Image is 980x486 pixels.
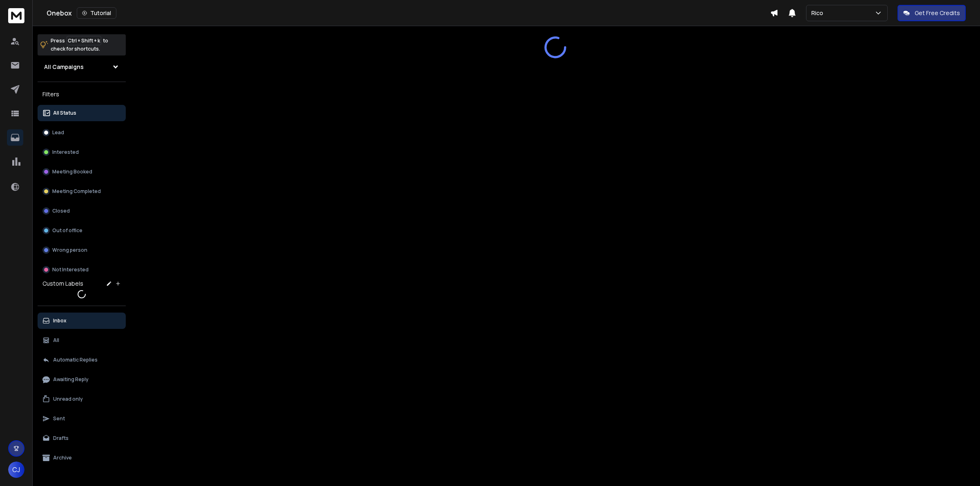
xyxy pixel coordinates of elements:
button: Not Interested [38,262,126,278]
p: Meeting Booked [52,169,92,175]
h3: Filters [38,89,126,100]
button: All Status [38,105,126,121]
button: Get Free Credits [898,5,966,21]
p: Sent [53,415,65,422]
button: CJ [8,462,24,478]
p: Meeting Completed [52,188,101,195]
div: Onebox [47,7,770,19]
p: Interested [52,149,79,155]
p: Awaiting Reply [53,376,89,383]
p: Rico [811,9,826,17]
button: Wrong person [38,242,126,258]
h1: All Campaigns [44,63,84,71]
button: Sent [38,411,126,427]
p: Archive [53,455,72,461]
p: Get Free Credits [915,9,960,17]
p: Out of office [52,227,82,234]
button: Automatic Replies [38,352,126,368]
p: Closed [52,208,70,214]
p: Lead [52,129,64,136]
button: Archive [38,450,126,466]
p: All [53,337,59,344]
button: Tutorial [77,7,116,19]
button: Awaiting Reply [38,371,126,388]
p: Drafts [53,435,69,442]
p: All Status [53,110,76,116]
button: All Campaigns [38,59,126,75]
p: Wrong person [52,247,87,253]
button: All [38,332,126,348]
p: Not Interested [52,266,89,273]
button: Unread only [38,391,126,407]
button: Interested [38,144,126,160]
button: Inbox [38,313,126,329]
h3: Custom Labels [42,280,83,288]
button: Out of office [38,222,126,239]
p: Inbox [53,317,67,324]
button: Meeting Completed [38,183,126,200]
button: Closed [38,203,126,219]
button: Lead [38,124,126,141]
p: Unread only [53,396,83,402]
p: Press to check for shortcuts. [51,37,108,53]
button: Meeting Booked [38,164,126,180]
button: Drafts [38,430,126,446]
span: Ctrl + Shift + k [67,36,101,45]
p: Automatic Replies [53,357,98,363]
